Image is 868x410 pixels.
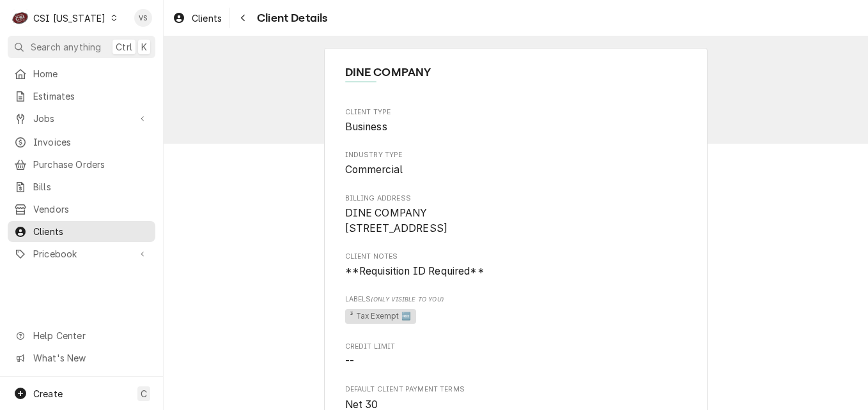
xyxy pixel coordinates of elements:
span: Billing Address [345,194,687,204]
div: [object Object] [345,294,687,326]
span: Commercial [345,163,403,176]
a: Invoices [8,132,155,153]
button: Navigate back [233,8,253,28]
span: Invoices [33,135,149,149]
a: Go to Help Center [8,325,155,346]
span: Client Type [345,119,687,135]
span: Labels [345,294,687,305]
span: Name [345,64,687,81]
span: Create [33,388,63,399]
span: Client Type [345,107,687,118]
span: Search anything [31,40,101,54]
span: Default Client Payment Terms [345,384,687,395]
span: Business [345,121,387,133]
span: Clients [192,11,222,25]
span: Clients [33,225,149,238]
span: Jobs [33,112,130,125]
span: K [141,40,147,54]
span: Purchase Orders [33,158,149,171]
span: Credit Limit [345,342,687,352]
span: Credit Limit [345,354,687,369]
a: Go to What's New [8,347,155,368]
span: Client Details [253,10,327,27]
div: CSI [US_STATE] [33,11,105,25]
div: Client Information [345,64,687,91]
a: Vendors [8,199,155,220]
span: Industry Type [345,162,687,178]
span: DINE COMPANY [STREET_ADDRESS] [345,207,448,234]
span: Client Notes [345,252,687,262]
span: Home [33,67,149,80]
div: CSI Kentucky's Avatar [12,9,29,27]
a: Clients [8,221,155,242]
span: Estimates [33,89,149,103]
span: (Only Visible to You) [371,296,443,303]
span: Client Notes [345,264,687,279]
span: **Requisition ID Required** [345,265,484,277]
span: Bills [33,180,149,194]
span: ³ Tax Exempt 🆓 [345,309,416,324]
div: Client Notes [345,252,687,279]
a: Home [8,63,155,84]
span: C [141,387,147,400]
span: Vendors [33,202,149,216]
a: Bills [8,176,155,197]
a: Go to Jobs [8,108,155,129]
span: Ctrl [116,40,132,54]
div: Billing Address [345,194,687,236]
div: Credit Limit [345,342,687,369]
div: C [12,9,29,27]
span: [object Object] [345,307,687,326]
div: Industry Type [345,150,687,178]
a: Purchase Orders [8,154,155,175]
span: What's New [33,351,148,365]
span: Pricebook [33,247,130,261]
div: Client Type [345,107,687,135]
div: Vicky Stuesse's Avatar [134,9,152,27]
a: Go to Pricebook [8,243,155,264]
span: Help Center [33,329,148,342]
span: -- [345,355,354,367]
div: VS [134,9,152,27]
span: Billing Address [345,206,687,236]
a: Clients [167,8,227,29]
a: Estimates [8,86,155,107]
button: Search anythingCtrlK [8,36,155,58]
span: Industry Type [345,150,687,160]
